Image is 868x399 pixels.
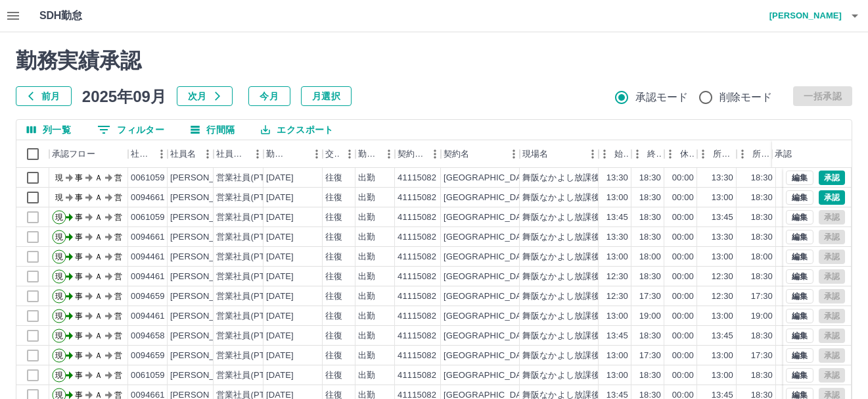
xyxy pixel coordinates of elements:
[95,371,103,380] text: Ａ
[606,231,628,244] div: 13:30
[131,140,152,168] div: 社員番号
[170,251,242,263] div: [PERSON_NAME]
[323,140,355,168] div: 交通費
[639,290,661,303] div: 17:30
[441,140,520,168] div: 契約名
[131,290,165,303] div: 0094659
[786,348,813,363] button: 編集
[444,369,534,382] div: [GEOGRAPHIC_DATA]
[170,310,242,323] div: [PERSON_NAME]
[170,350,242,362] div: [PERSON_NAME]
[444,310,534,323] div: [GEOGRAPHIC_DATA]
[325,310,342,323] div: 往復
[87,120,175,140] button: フィルター表示
[672,350,694,362] div: 00:00
[522,310,626,323] div: 舞阪なかよし放課後児童会
[131,251,165,263] div: 0094461
[522,350,626,362] div: 舞阪なかよし放課後児童会
[177,86,233,106] button: 次月
[16,120,81,140] button: 列選択
[712,310,733,323] div: 13:00
[198,144,217,164] button: メニュー
[95,272,103,281] text: Ａ
[131,172,165,184] div: 0061059
[522,211,626,224] div: 舞阪なかよし放課後児童会
[751,290,773,303] div: 17:30
[444,140,469,168] div: 契約名
[358,330,375,342] div: 出勤
[131,231,165,244] div: 0094661
[114,371,122,380] text: 営
[358,231,375,244] div: 出勤
[751,231,773,244] div: 18:30
[152,144,171,164] button: メニュー
[444,192,534,204] div: [GEOGRAPHIC_DATA]
[358,211,375,224] div: 出勤
[599,140,631,168] div: 始業
[95,331,103,340] text: Ａ
[522,330,626,342] div: 舞阪なかよし放課後児童会
[425,144,445,164] button: メニュー
[639,369,661,382] div: 18:30
[504,144,524,164] button: メニュー
[52,140,95,168] div: 承認フロー
[522,251,626,263] div: 舞阪なかよし放課後児童会
[75,193,83,202] text: 事
[75,331,83,340] text: 事
[95,252,103,261] text: Ａ
[170,211,242,224] div: [PERSON_NAME]
[358,369,375,382] div: 出勤
[266,251,294,263] div: [DATE]
[672,290,694,303] div: 00:00
[325,350,342,362] div: 往復
[358,192,375,204] div: 出勤
[82,86,166,106] h5: 2025年09月
[522,172,626,184] div: 舞阪なかよし放課後児童会
[398,140,425,168] div: 契約コード
[325,251,342,263] div: 往復
[672,330,694,342] div: 00:00
[606,251,628,263] div: 13:00
[216,172,285,184] div: 営業社員(PT契約)
[301,86,352,106] button: 月選択
[712,369,733,382] div: 13:00
[216,140,248,168] div: 社員区分
[358,251,375,263] div: 出勤
[16,86,72,106] button: 前月
[606,310,628,323] div: 13:00
[606,271,628,283] div: 12:30
[712,290,733,303] div: 12:30
[786,210,813,225] button: 編集
[444,271,534,283] div: [GEOGRAPHIC_DATA]
[114,232,122,242] text: 営
[664,140,697,168] div: 休憩
[55,292,63,301] text: 現
[307,144,327,164] button: メニュー
[325,290,342,303] div: 往復
[639,251,661,263] div: 18:00
[55,331,63,340] text: 現
[55,232,63,242] text: 現
[639,310,661,323] div: 19:00
[75,272,83,281] text: 事
[775,140,792,168] div: 承認
[288,145,307,163] button: ソート
[49,140,128,168] div: 承認フロー
[168,140,214,168] div: 社員名
[95,311,103,321] text: Ａ
[216,350,285,362] div: 営業社員(PT契約)
[398,231,436,244] div: 41115082
[216,231,285,244] div: 営業社員(PT契約)
[95,232,103,242] text: Ａ
[398,290,436,303] div: 41115082
[614,140,629,168] div: 始業
[379,144,399,164] button: メニュー
[216,251,285,263] div: 営業社員(PT契約)
[170,192,242,204] div: [PERSON_NAME]
[266,172,294,184] div: [DATE]
[522,271,626,283] div: 舞阪なかよし放課後児童会
[114,193,122,202] text: 営
[737,140,776,168] div: 所定終業
[170,140,196,168] div: 社員名
[751,172,773,184] div: 18:30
